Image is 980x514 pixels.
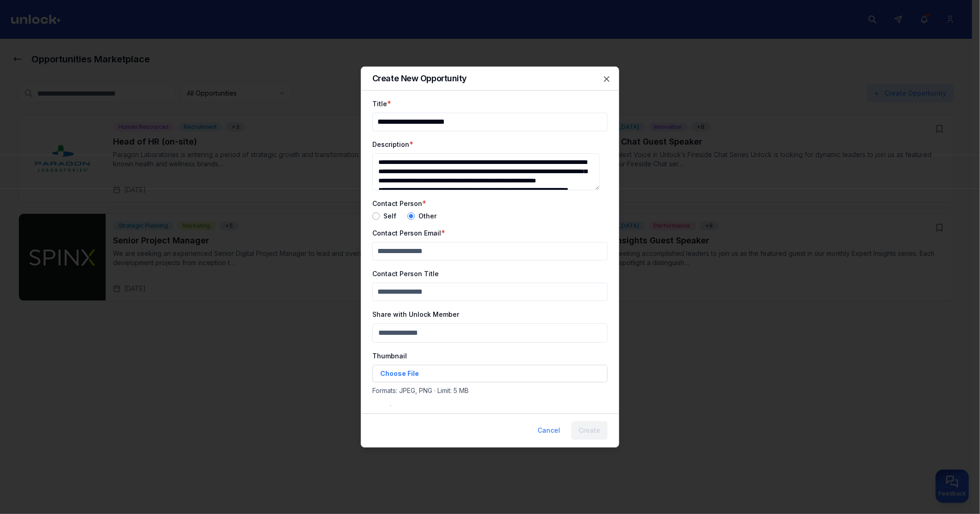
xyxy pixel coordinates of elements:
[380,369,419,378] span: Choose File
[372,352,407,360] label: Thumbnail
[372,386,608,395] p: Formats: JPEG, PNG · Limit: 5 MB
[418,213,436,219] label: Other
[372,405,388,412] label: Tags
[372,200,422,207] label: Contact Person
[530,421,568,440] button: Cancel
[383,213,396,219] label: Self
[372,270,439,278] label: Contact Person Title
[372,229,441,237] label: Contact Person Email
[372,140,409,148] label: Description
[372,100,387,108] label: Title
[372,310,459,318] label: Share with Unlock Member
[372,74,467,83] h2: Create New Opportunity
